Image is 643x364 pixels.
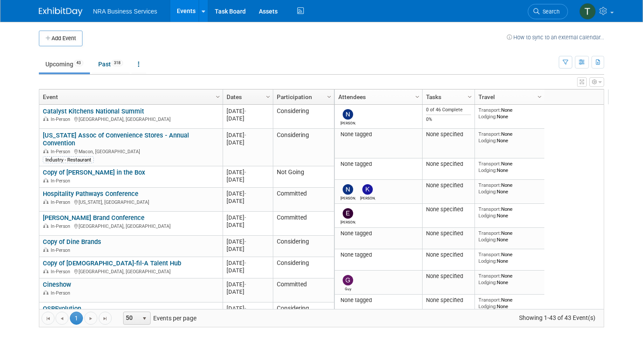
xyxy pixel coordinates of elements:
span: 43 [74,60,83,66]
a: Column Settings [325,89,334,103]
span: Lodging: [478,213,497,219]
div: [DATE] [227,238,269,245]
img: In-Person Event [43,149,48,153]
img: Elizabeth Rice [343,208,353,219]
div: [GEOGRAPHIC_DATA], [GEOGRAPHIC_DATA] [43,268,219,275]
span: Lodging: [478,237,497,243]
div: None None [478,131,541,144]
a: Copy of [PERSON_NAME] in the Box [43,168,145,176]
div: None tagged [338,251,419,258]
div: [DATE] [227,267,269,274]
div: [DATE] [227,176,269,183]
span: Transport: [478,251,501,258]
img: Guy Weaver [343,275,353,285]
span: Lodging: [478,258,497,264]
a: Go to the first page [41,312,55,325]
div: [US_STATE], [GEOGRAPHIC_DATA] [43,198,219,206]
div: None tagged [338,297,419,304]
div: Guy Weaver [340,285,356,291]
img: In-Person Event [43,247,48,252]
a: Catalyst Kitchens National Summit [43,107,144,115]
span: In-Person [51,178,73,184]
img: Kay Allen [362,184,373,195]
div: [DATE] [227,281,269,288]
a: Copy of Dine Brands [43,238,101,246]
div: Industry - Restaurant [43,156,94,163]
div: None specified [426,206,471,213]
div: [DATE] [227,221,269,229]
span: In-Person [51,149,73,155]
div: [GEOGRAPHIC_DATA], [GEOGRAPHIC_DATA] [43,222,219,230]
a: Go to the previous page [55,312,69,325]
a: Go to the next page [84,312,97,325]
a: Participation [277,89,328,104]
td: Considering [273,105,334,129]
a: Search [528,4,568,19]
a: QSREvolution [43,305,81,312]
span: In-Person [51,247,73,253]
span: - [244,305,246,312]
img: ExhibitDay [39,7,83,16]
span: Go to the last page [102,315,109,322]
img: In-Person Event [43,290,48,295]
a: Attendees [338,89,416,104]
span: Column Settings [536,93,543,100]
a: Travel [478,89,539,104]
span: - [244,238,246,245]
span: Transport: [478,161,501,167]
span: Transport: [478,230,501,236]
div: [DATE] [227,305,269,312]
span: Showing 1-43 of 43 Event(s) [511,312,604,324]
div: None tagged [338,131,419,138]
img: Neeley Carlson [343,184,353,195]
div: 0% [426,117,471,123]
td: Not Going [273,166,334,188]
span: Column Settings [214,93,221,100]
div: None None [478,251,541,264]
div: None specified [426,273,471,280]
div: Kay Allen [360,195,375,200]
span: - [244,108,246,114]
span: select [141,315,148,322]
span: Transport: [478,206,501,212]
img: In-Person Event [43,199,48,204]
span: Transport: [478,297,501,303]
span: Go to the first page [45,315,52,322]
a: Upcoming43 [39,56,90,72]
span: Lodging: [478,137,497,144]
div: None specified [426,230,471,237]
div: None None [478,206,541,219]
div: None None [478,230,541,243]
span: Lodging: [478,279,497,285]
img: In-Person Event [43,178,48,182]
div: None specified [426,297,471,304]
a: Column Settings [535,89,545,103]
div: [DATE] [227,214,269,221]
div: None None [478,182,541,195]
a: Column Settings [213,89,223,103]
span: - [244,190,246,197]
span: - [244,281,246,288]
div: [DATE] [227,288,269,295]
span: In-Person [51,199,73,205]
img: In-Person Event [43,269,48,273]
span: Transport: [478,182,501,188]
span: Transport: [478,107,501,113]
td: Committed [273,188,334,212]
a: Event [43,89,217,104]
div: None tagged [338,161,419,168]
span: Column Settings [326,93,333,100]
div: Neeley Carlson [340,120,356,125]
span: - [244,169,246,175]
a: Tasks [426,89,469,104]
span: In-Person [51,269,73,275]
span: In-Person [51,117,73,122]
span: Events per page [112,312,205,325]
a: [PERSON_NAME] Brand Conference [43,214,144,222]
div: [DATE] [227,107,269,115]
a: Go to the last page [99,312,112,325]
span: Lodging: [478,167,497,173]
span: Lodging: [478,189,497,195]
img: In-Person Event [43,117,48,121]
div: None None [478,297,541,309]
